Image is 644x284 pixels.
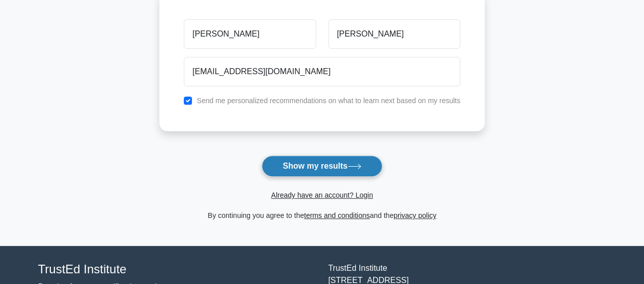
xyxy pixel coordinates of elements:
a: terms and conditions [304,211,370,219]
input: First name [184,19,316,49]
input: Last name [328,19,460,49]
button: Show my results [262,155,382,177]
a: Already have an account? Login [271,191,373,199]
input: Email [184,57,460,86]
label: Send me personalized recommendations on what to learn next based on my results [197,97,460,105]
h4: TrustEd Institute [38,262,316,277]
a: privacy policy [394,211,436,219]
div: By continuing you agree to the and the [153,209,491,222]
